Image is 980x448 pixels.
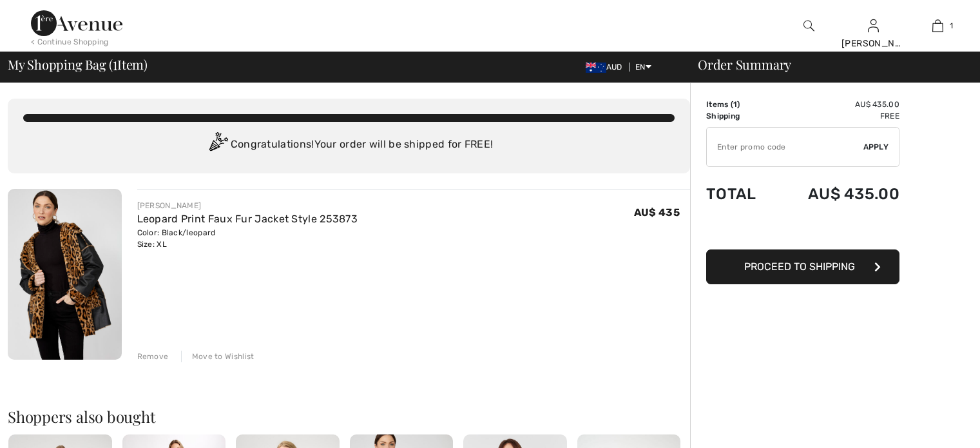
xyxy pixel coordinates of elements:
td: Items ( ) [706,99,774,110]
input: Promo code [707,128,863,166]
img: Congratulation2.svg [205,132,231,158]
td: AU$ 435.00 [774,172,899,216]
div: Color: Black/leopard Size: XL [137,227,358,250]
h2: Shoppers also bought [8,409,690,424]
td: Free [774,110,899,122]
div: Order Summary [682,58,972,71]
button: Proceed to Shipping [706,249,899,284]
span: 1 [950,20,953,32]
div: [PERSON_NAME] [137,200,358,211]
div: Congratulations! Your order will be shipped for FREE! [23,132,675,158]
img: My Bag [932,18,943,34]
div: [PERSON_NAME] [841,37,905,50]
span: 1 [113,55,117,72]
td: AU$ 435.00 [774,99,899,110]
a: Leopard Print Faux Fur Jacket Style 253873 [137,213,358,225]
div: Remove [137,351,169,362]
span: AU$ 435 [634,206,680,219]
span: My Shopping Bag ( Item) [8,58,148,71]
span: Apply [863,141,889,153]
span: Proceed to Shipping [744,260,855,273]
span: EN [635,63,651,72]
div: Move to Wishlist [181,351,255,362]
span: AUD [586,63,628,72]
a: 1 [906,18,969,34]
span: 1 [733,100,737,109]
img: search the website [803,18,814,34]
img: Leopard Print Faux Fur Jacket Style 253873 [8,189,122,360]
div: < Continue Shopping [31,36,109,48]
img: 1ère Avenue [31,10,122,36]
iframe: PayPal [706,216,899,245]
img: My Info [868,18,879,34]
a: Sign In [868,19,879,32]
td: Total [706,172,774,216]
td: Shipping [706,110,774,122]
img: Australian Dollar [586,63,606,73]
